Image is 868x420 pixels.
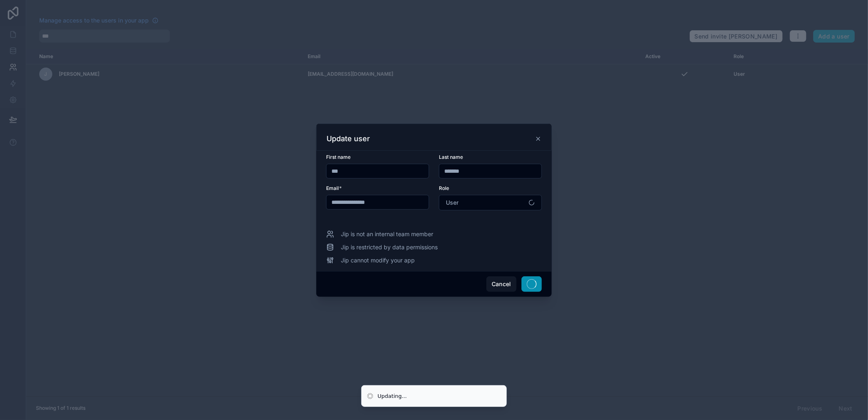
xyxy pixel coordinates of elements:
[326,185,339,191] span: Email
[439,185,449,191] span: Role
[446,199,459,207] span: User
[378,392,407,400] div: Updating...
[341,256,415,264] span: Jip cannot modify your app
[439,154,463,160] span: Last name
[327,134,370,144] h3: Update user
[341,243,438,251] span: Jip is restricted by data permissions
[326,154,351,160] span: First name
[341,230,433,238] span: Jip is not an internal team member
[439,195,542,210] button: Select Button
[486,276,517,292] button: Cancel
